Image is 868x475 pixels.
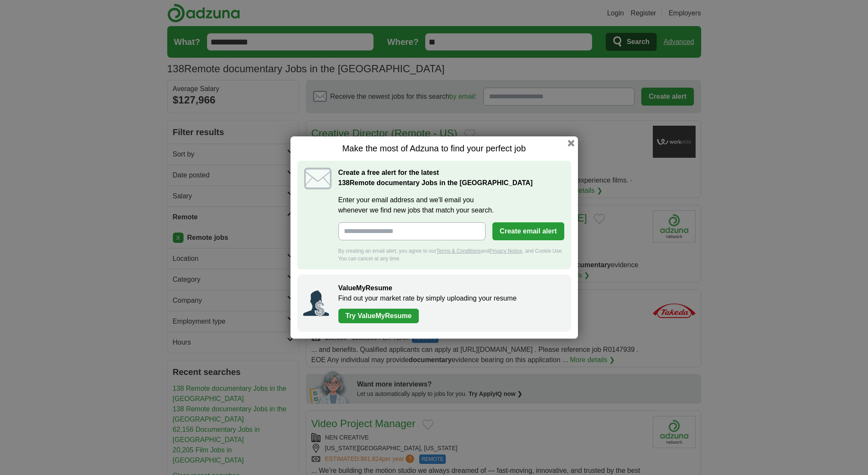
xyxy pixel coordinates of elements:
strong: Remote documentary Jobs in the [GEOGRAPHIC_DATA] [338,179,533,186]
a: Try ValueMyResume [338,309,419,323]
a: Terms & Conditions [436,248,481,254]
p: Find out your market rate by simply uploading your resume [338,293,563,304]
a: Privacy Notice [489,248,522,254]
label: Enter your email address and we'll email you whenever we find new jobs that match your search. [338,195,564,215]
img: icon_email.svg [304,168,332,189]
div: By creating an email alert, you agree to our and , and Cookie Use. You can cancel at any time. [338,247,564,263]
h1: Make the most of Adzuna to find your perfect job [297,143,571,154]
h2: Create a free alert for the latest [338,168,564,188]
span: 138 [338,178,350,188]
button: Create email alert [492,222,564,240]
h2: ValueMyResume [338,283,563,293]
